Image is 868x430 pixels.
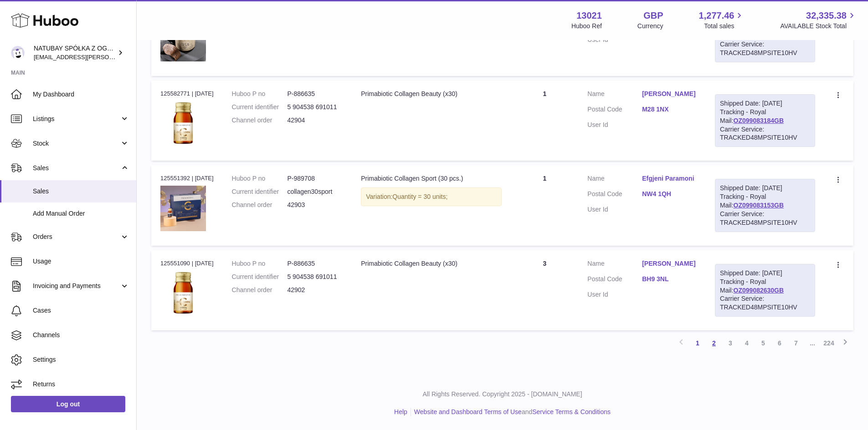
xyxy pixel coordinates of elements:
[361,187,502,206] div: Variation:
[739,335,755,351] a: 4
[287,286,343,294] dd: 42902
[287,103,343,111] dd: 5 904538 691011
[232,286,288,294] dt: Channel order
[33,306,129,315] span: Cases
[532,408,611,415] a: Service Terms & Conditions
[806,10,847,22] span: 32,335.38
[715,264,815,317] div: Tracking - Royal Mail:
[587,275,642,286] dt: Postal Code
[160,186,206,231] img: 130211718873386.jpg
[287,187,343,196] dd: collagen30sport
[771,335,788,351] a: 6
[33,164,120,172] span: Sales
[160,101,206,146] img: 130211698054880.jpg
[411,408,611,416] li: and
[160,90,214,98] div: 125582771 | [DATE]
[232,174,288,183] dt: Huboo P no
[699,10,745,30] a: 1,277.46 Total sales
[394,408,407,415] a: Help
[699,10,734,22] span: 1,277.46
[11,396,125,412] a: Log out
[587,90,642,101] dt: Name
[287,90,343,98] dd: P-886635
[160,270,206,316] img: 130211698054880.jpg
[511,250,578,330] td: 3
[788,335,804,351] a: 7
[576,10,602,22] strong: 13021
[821,335,837,351] a: 224
[720,269,810,278] div: Shipped Date: [DATE]
[361,174,502,183] div: Primabiotic Collagen Sport (30 pcs.)
[232,187,288,196] dt: Current identifier
[33,115,120,123] span: Listings
[642,105,697,114] a: M28 1NX
[144,390,861,399] p: All Rights Reserved. Copyright 2025 - [DOMAIN_NAME]
[642,259,697,268] a: [PERSON_NAME]
[804,335,821,351] span: ...
[33,139,120,148] span: Stock
[511,165,578,245] td: 1
[33,257,129,266] span: Usage
[361,90,502,98] div: Primabiotic Collagen Beauty (x30)
[232,116,288,125] dt: Channel order
[33,187,129,196] span: Sales
[587,105,642,116] dt: Postal Code
[232,103,288,111] dt: Current identifier
[232,90,288,98] dt: Huboo P no
[755,335,771,351] a: 5
[392,193,447,200] span: Quantity = 30 units;
[11,46,25,60] img: kacper.antkowski@natubay.pl
[33,90,129,99] span: My Dashboard
[287,116,343,125] dd: 42904
[287,259,343,268] dd: P-886635
[571,22,602,30] div: Huboo Ref
[34,44,116,61] div: NATUBAY SPÓŁKA Z OGRANICZONĄ ODPOWIEDZIALNOŚCIĄ
[715,179,815,232] div: Tracking - Royal Mail:
[232,201,288,209] dt: Channel order
[642,174,697,183] a: Efgjeni Paramoni
[637,22,663,30] div: Currency
[160,174,214,182] div: 125551392 | [DATE]
[720,184,810,192] div: Shipped Date: [DATE]
[720,40,810,57] div: Carrier Service: TRACKED48MPSITE10HV
[232,273,288,281] dt: Current identifier
[414,408,522,415] a: Website and Dashboard Terms of Use
[734,117,784,124] a: OZ099083184GB
[33,282,120,290] span: Invoicing and Payments
[689,335,706,351] a: 1
[287,201,343,209] dd: 42903
[734,202,784,209] a: OZ099083153GB
[587,259,642,270] dt: Name
[720,125,810,142] div: Carrier Service: TRACKED48MPSITE10HV
[780,22,857,30] span: AVAILABLE Stock Total
[706,335,722,351] a: 2
[587,290,642,299] dt: User Id
[642,190,697,198] a: NW4 1QH
[232,259,288,268] dt: Huboo P no
[722,335,739,351] a: 3
[704,22,745,30] span: Total sales
[511,81,578,161] td: 1
[720,210,810,227] div: Carrier Service: TRACKED48MPSITE10HV
[643,10,663,22] strong: GBP
[642,90,697,98] a: [PERSON_NAME]
[720,99,810,108] div: Shipped Date: [DATE]
[361,259,502,268] div: Primabiotic Collagen Beauty (x30)
[33,331,129,339] span: Channels
[734,287,784,294] a: OZ099082630GB
[33,233,120,241] span: Orders
[720,294,810,312] div: Carrier Service: TRACKED48MPSITE10HV
[160,259,214,268] div: 125551090 | [DATE]
[587,121,642,129] dt: User Id
[587,205,642,214] dt: User Id
[34,53,183,61] span: [EMAIL_ADDRESS][PERSON_NAME][DOMAIN_NAME]
[587,190,642,201] dt: Postal Code
[715,94,815,147] div: Tracking - Royal Mail:
[33,209,129,218] span: Add Manual Order
[33,355,129,364] span: Settings
[287,174,343,183] dd: P-989708
[33,380,129,389] span: Returns
[642,275,697,283] a: BH9 3NL
[780,10,857,30] a: 32,335.38 AVAILABLE Stock Total
[587,174,642,185] dt: Name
